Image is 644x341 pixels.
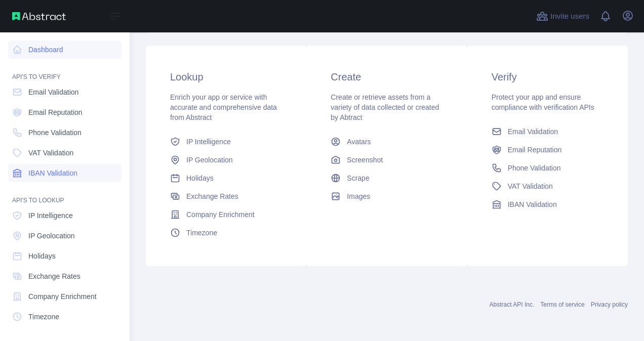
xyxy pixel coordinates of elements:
[534,8,591,24] button: Invite users
[508,163,561,173] span: Phone Validation
[166,224,286,242] a: Timezone
[492,70,603,84] h3: Verify
[8,287,122,306] a: Company Enrichment
[331,93,439,121] span: Create or retrieve assets from a variety of data collected or created by Abtract
[8,61,122,81] div: API'S TO VERIFY
[488,141,608,159] a: Email Reputation
[327,133,447,151] a: Avatars
[508,199,557,209] span: IBAN Validation
[28,210,73,221] span: IP Intelligence
[186,228,217,238] span: Timezone
[166,169,286,187] a: Holidays
[8,40,122,59] a: Dashboard
[28,87,78,97] span: Email Validation
[8,308,122,326] a: Timezone
[166,205,286,224] a: Company Enrichment
[347,155,383,165] span: Screenshot
[327,151,447,169] a: Screenshot
[8,247,122,265] a: Holidays
[166,151,286,169] a: IP Geolocation
[331,70,442,84] h3: Create
[186,191,238,201] span: Exchange Rates
[166,133,286,151] a: IP Intelligence
[550,11,589,22] span: Invite users
[508,126,558,137] span: Email Validation
[8,184,122,204] div: API'S TO LOOKUP
[8,267,122,285] a: Exchange Rates
[591,301,628,308] a: Privacy policy
[488,177,608,195] a: VAT Validation
[327,187,447,205] a: Images
[490,301,535,308] a: Abstract API Inc.
[28,107,83,117] span: Email Reputation
[28,291,97,302] span: Company Enrichment
[8,206,122,225] a: IP Intelligence
[327,169,447,187] a: Scrape
[8,164,122,182] a: IBAN Validation
[28,127,82,138] span: Phone Validation
[28,148,73,158] span: VAT Validation
[492,93,594,111] span: Protect your app and ensure compliance with verification APIs
[347,137,371,147] span: Avatars
[170,70,282,84] h3: Lookup
[28,312,59,322] span: Timezone
[166,187,286,205] a: Exchange Rates
[540,301,584,308] a: Terms of service
[12,12,66,20] img: Abstract API
[28,168,77,178] span: IBAN Validation
[488,122,608,141] a: Email Validation
[186,137,231,147] span: IP Intelligence
[186,173,214,183] span: Holidays
[8,123,122,142] a: Phone Validation
[347,173,369,183] span: Scrape
[508,181,553,191] span: VAT Validation
[8,83,122,101] a: Email Validation
[28,231,75,241] span: IP Geolocation
[488,159,608,177] a: Phone Validation
[186,209,255,220] span: Company Enrichment
[8,144,122,162] a: VAT Validation
[508,145,562,155] span: Email Reputation
[28,271,80,281] span: Exchange Rates
[28,251,56,261] span: Holidays
[170,93,277,121] span: Enrich your app or service with accurate and comprehensive data from Abstract
[186,155,233,165] span: IP Geolocation
[8,103,122,121] a: Email Reputation
[347,191,370,201] span: Images
[488,195,608,214] a: IBAN Validation
[8,227,122,245] a: IP Geolocation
